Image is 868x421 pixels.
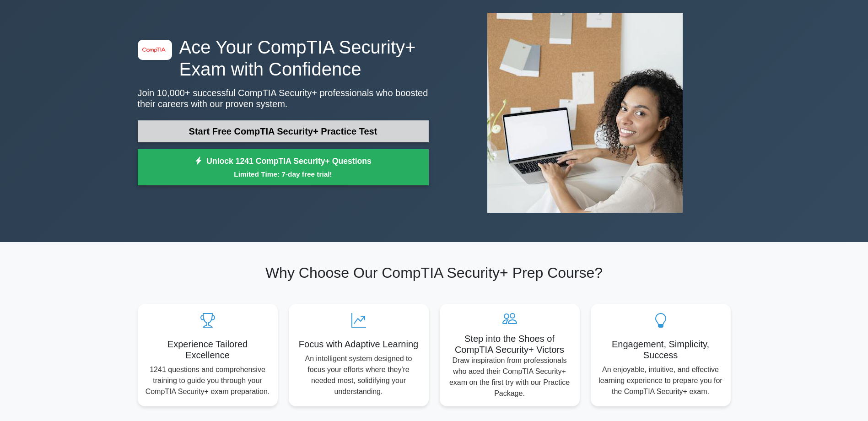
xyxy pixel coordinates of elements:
p: 1241 questions and comprehensive training to guide you through your CompTIA Security+ exam prepar... [145,364,270,397]
h5: Focus with Adaptive Learning [296,339,421,350]
h5: Engagement, Simplicity, Success [598,339,723,361]
h5: Experience Tailored Excellence [145,339,270,361]
small: Limited Time: 7-day free trial! [149,169,417,179]
p: An enjoyable, intuitive, and effective learning experience to prepare you for the CompTIA Securit... [598,364,723,397]
a: Start Free CompTIA Security+ Practice Test [138,120,429,142]
h5: Step into the Shoes of CompTIA Security+ Victors [447,333,572,355]
p: Join 10,000+ successful CompTIA Security+ professionals who boosted their careers with our proven... [138,87,429,109]
h2: Why Choose Our CompTIA Security+ Prep Course? [138,264,731,281]
a: Unlock 1241 CompTIA Security+ QuestionsLimited Time: 7-day free trial! [138,149,429,186]
h1: Ace Your CompTIA Security+ Exam with Confidence [138,36,429,80]
p: An intelligent system designed to focus your efforts where they're needed most, solidifying your ... [296,353,421,397]
p: Draw inspiration from professionals who aced their CompTIA Security+ exam on the first try with o... [447,355,572,399]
